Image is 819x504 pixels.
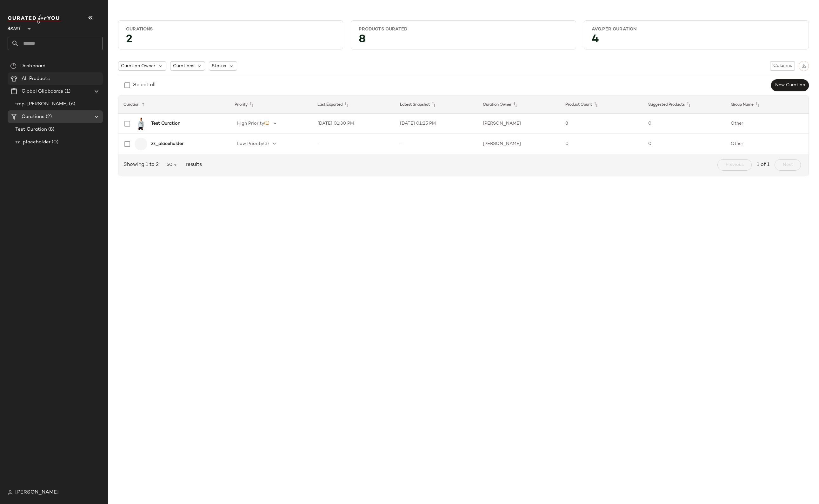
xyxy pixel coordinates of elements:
button: New Curation [771,79,809,91]
span: [PERSON_NAME] [15,489,59,496]
span: Curation Owner [121,63,155,69]
img: svg%3e [8,490,13,495]
span: Test Curation [15,126,47,133]
span: (1) [264,121,270,126]
span: tmp-[PERSON_NAME] [15,101,68,108]
div: Avg.per Curation [592,26,801,32]
td: [PERSON_NAME] [478,134,561,154]
span: Dashboard [20,62,45,70]
td: Other [726,114,809,134]
span: (6) [68,101,75,108]
span: Showing 1 to 2 [123,161,161,169]
th: Product Count [560,96,643,114]
th: Priority [230,96,312,114]
span: Low Priority [237,141,263,146]
img: svg%3e [10,63,17,69]
span: 1 of 1 [757,161,769,169]
img: svg%3e [802,64,806,68]
th: Last Exported [312,96,395,114]
span: 50 [166,162,178,168]
img: cfy_white_logo.C9jOOHJF.svg [8,15,62,23]
span: (0) [50,139,58,146]
span: High Priority [237,121,264,126]
span: (2) [44,113,51,121]
span: All Products [22,75,50,82]
img: 10062566_front.jpg [135,117,147,130]
div: 2 [121,35,340,47]
span: (1) [63,88,70,95]
span: Status [212,63,226,69]
th: Suggested Products [643,96,726,114]
span: (3) [263,141,269,146]
td: 0 [643,134,726,154]
td: 0 [643,114,726,134]
th: Curation [118,96,230,114]
span: Global Clipboards [22,88,63,95]
b: zz_placeholder [151,141,183,147]
th: Group Name [726,96,809,114]
button: 50 [161,159,183,171]
th: Latest Snapshot [395,96,478,114]
div: 4 [587,35,806,47]
td: 0 [560,134,643,154]
div: Products Curated [359,26,568,32]
span: Curations [22,113,44,121]
span: zz_placeholder [15,139,50,146]
b: Test Curation [151,120,180,127]
div: 8 [354,35,573,47]
span: Curations [173,63,194,69]
td: - [395,134,478,154]
th: Curation Owner [478,96,561,114]
td: [DATE] 01:25 PM [395,114,478,134]
div: Curations [126,26,335,32]
td: [PERSON_NAME] [478,114,561,134]
div: Select all [133,82,156,89]
span: Columns [773,63,792,69]
button: Columns [770,61,795,71]
td: [DATE] 01:30 PM [312,114,395,134]
span: Ariat [8,22,22,33]
span: New Curation [775,83,805,88]
span: (8) [47,126,54,133]
span: results [183,161,202,169]
td: - [312,134,395,154]
td: Other [726,134,809,154]
td: 8 [560,114,643,134]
